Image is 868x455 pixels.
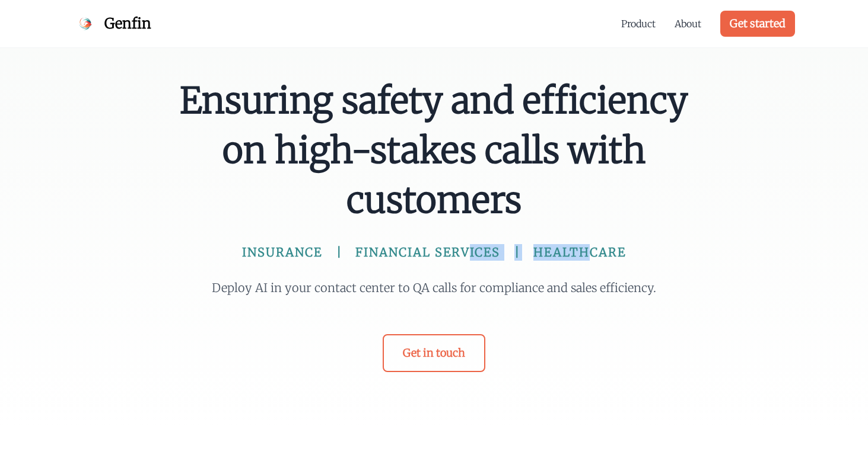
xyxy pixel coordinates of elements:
[336,244,341,261] span: |
[621,17,656,31] a: Product
[178,76,691,225] span: Ensuring safety and efficiency on high-stakes calls with customers
[74,12,97,36] img: Genfin Logo
[242,244,322,261] span: INSURANCE
[514,244,519,261] span: |
[533,244,626,261] span: HEALTHCARE
[720,11,795,37] a: Get started
[104,14,151,33] span: Genfin
[206,280,662,296] p: Deploy AI in your contact center to QA calls for compliance and sales efficiency.
[74,12,151,36] a: Genfin
[383,334,485,372] a: Get in touch
[675,17,701,31] a: About
[355,244,500,261] span: FINANCIAL SERVICES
